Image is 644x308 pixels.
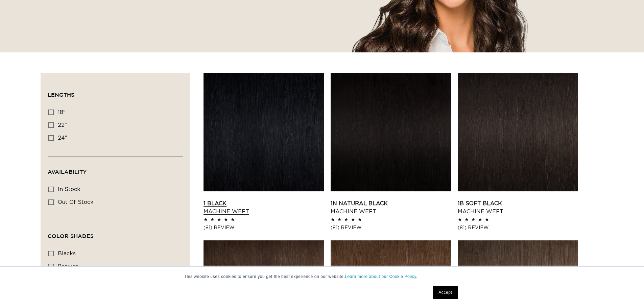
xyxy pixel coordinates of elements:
[48,169,87,175] span: Availability
[184,274,460,280] p: This website uses cookies to ensure you get the best experience on our website.
[48,80,183,104] summary: Lengths (0 selected)
[58,187,80,192] span: In stock
[48,233,94,239] span: Color Shades
[58,110,66,115] span: 18"
[58,251,76,256] span: blacks
[48,221,183,245] summary: Color Shades (0 selected)
[58,122,67,128] span: 22"
[433,286,458,299] a: Accept
[345,274,418,279] a: Learn more about our Cookie Policy.
[58,199,94,205] span: Out of stock
[48,92,74,98] span: Lengths
[58,264,78,269] span: browns
[458,199,578,216] a: 1B Soft Black Machine Weft
[331,199,451,216] a: 1N Natural Black Machine Weft
[204,199,324,216] a: 1 Black Machine Weft
[48,157,183,181] summary: Availability (0 selected)
[58,135,67,141] span: 24"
